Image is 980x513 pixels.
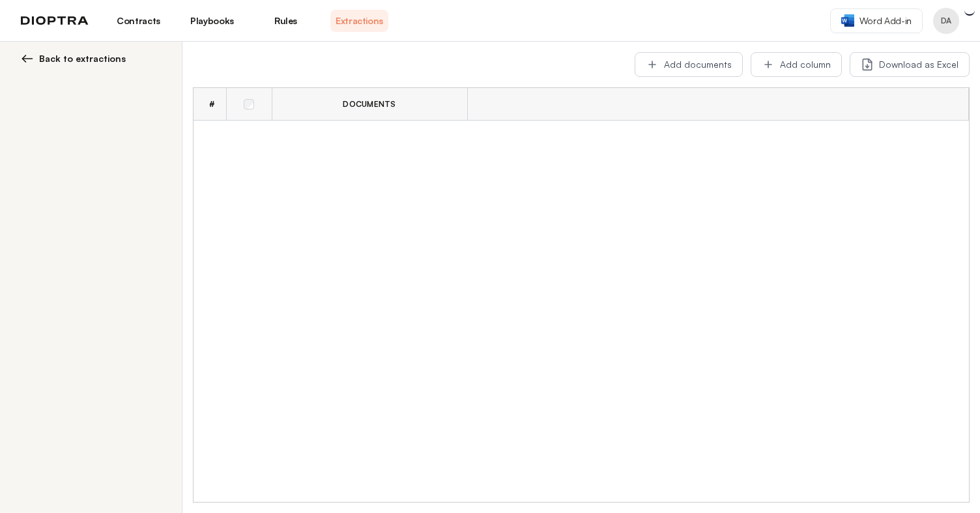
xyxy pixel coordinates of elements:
[841,14,854,27] img: word
[751,52,842,77] button: Add column
[330,10,388,32] a: Extractions
[850,52,970,77] button: Download as Excel
[257,10,315,32] a: Rules
[21,52,166,65] button: Back to extractions
[830,8,923,33] a: Word Add-in
[272,88,467,121] th: Documents
[194,88,226,121] th: #
[21,16,89,25] img: logo
[635,52,743,77] button: Add documents
[933,8,959,34] button: Profile menu
[21,52,34,65] img: left arrow
[183,10,241,32] a: Playbooks
[39,52,126,65] span: Back to extractions
[109,10,167,32] a: Contracts
[859,14,912,27] span: Word Add-in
